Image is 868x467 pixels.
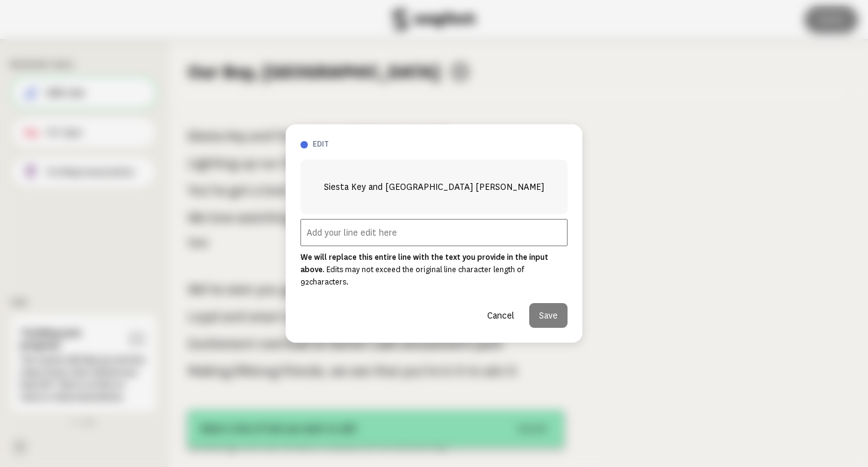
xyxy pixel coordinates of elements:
[300,219,568,246] input: Add your line edit here
[300,265,524,286] span: Edits may not exceed the original line character length of 92 characters.
[300,253,548,274] strong: We will replace this entire line with the text you provide in the input above.
[529,303,568,328] button: Save
[324,179,544,194] span: Siesta Key and [GEOGRAPHIC_DATA] [PERSON_NAME]
[313,139,568,150] h3: edit
[477,303,524,328] button: Cancel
